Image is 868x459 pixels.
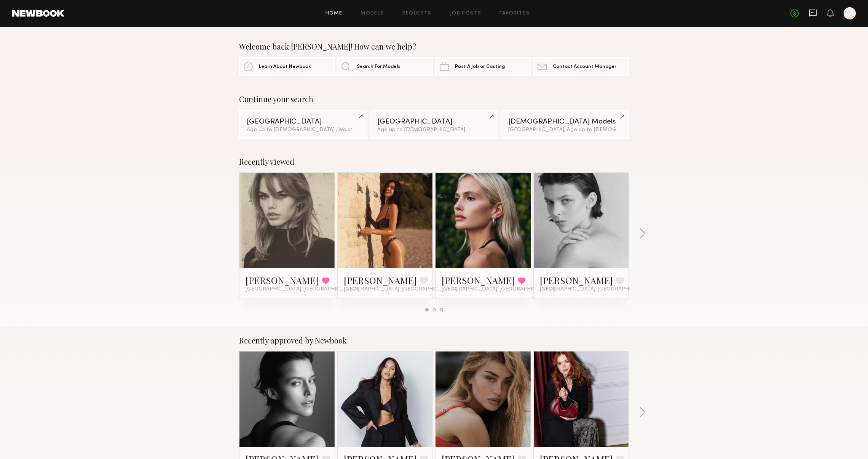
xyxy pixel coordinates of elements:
a: Post A Job or Casting [435,57,531,76]
span: Search For Models [357,64,400,69]
a: Learn About Newbook [239,57,335,76]
div: Recently approved by Newbook [239,336,629,345]
span: [GEOGRAPHIC_DATA], [GEOGRAPHIC_DATA] [344,286,457,292]
a: Job Posts [450,11,482,16]
a: M [844,7,856,19]
div: Age up to [DEMOGRAPHIC_DATA]., Waist up to 27" [247,127,360,133]
a: [PERSON_NAME] [540,274,613,286]
div: [DEMOGRAPHIC_DATA] Models [508,118,621,125]
div: [GEOGRAPHIC_DATA], Age up to [DEMOGRAPHIC_DATA]. [508,127,621,133]
a: [PERSON_NAME] [344,274,417,286]
a: [DEMOGRAPHIC_DATA] Models[GEOGRAPHIC_DATA], Age up to [DEMOGRAPHIC_DATA]. [501,110,629,139]
div: Welcome back [PERSON_NAME]! How can we help? [239,42,629,51]
a: [PERSON_NAME] [246,274,319,286]
div: [GEOGRAPHIC_DATA] [247,118,360,125]
a: Home [325,11,343,16]
span: Post A Job or Casting [455,64,505,69]
span: [GEOGRAPHIC_DATA], [GEOGRAPHIC_DATA] [246,286,359,292]
a: Favorites [499,11,530,16]
span: Learn About Newbook [259,64,311,69]
div: Age up to [DEMOGRAPHIC_DATA]. [377,127,490,133]
a: Requests [402,11,432,16]
div: Recently viewed [239,157,629,166]
div: Continue your search [239,95,629,104]
div: [GEOGRAPHIC_DATA] [377,118,490,125]
span: [GEOGRAPHIC_DATA], [GEOGRAPHIC_DATA] [442,286,555,292]
span: Contact Account Manager [553,64,616,69]
span: [GEOGRAPHIC_DATA], [GEOGRAPHIC_DATA] [540,286,653,292]
a: [GEOGRAPHIC_DATA]Age up to [DEMOGRAPHIC_DATA]., Waist up to 27" [239,110,367,139]
a: [GEOGRAPHIC_DATA]Age up to [DEMOGRAPHIC_DATA]. [370,110,498,139]
a: [PERSON_NAME] [442,274,515,286]
a: Contact Account Manager [533,57,629,76]
a: Search For Models [337,57,433,76]
a: Models [361,11,384,16]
